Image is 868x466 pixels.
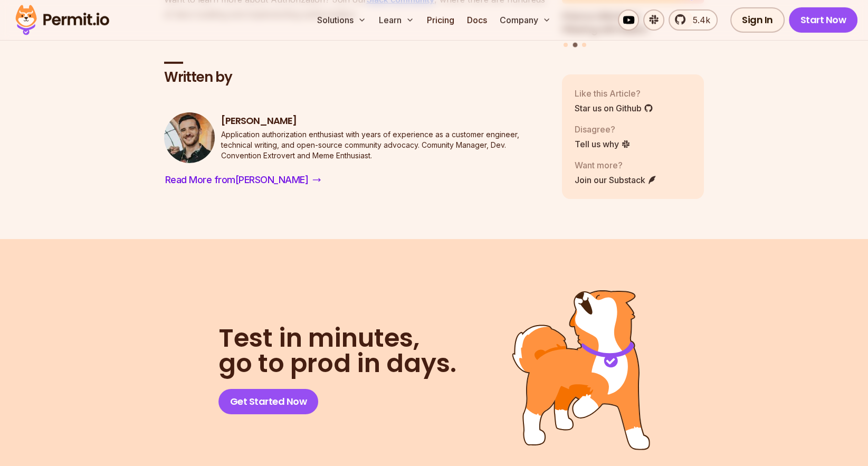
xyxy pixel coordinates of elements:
[686,14,710,26] span: 5.4k
[575,123,631,136] p: Disagree?
[11,2,114,38] img: Permit logo
[375,9,418,31] button: Learn
[573,43,577,47] button: Go to slide 2
[575,159,657,172] p: Want more?
[423,9,459,31] a: Pricing
[221,129,545,161] p: Application authorization enthusiast with years of experience as a customer engineer, technical w...
[221,115,545,128] h3: [PERSON_NAME]
[575,87,653,100] p: Like this Article?
[575,174,657,186] a: Join our Substack
[463,9,491,31] a: Docs
[495,9,555,31] button: Company
[582,43,586,47] button: Go to slide 3
[575,102,653,115] a: Star us on Github
[313,9,370,31] button: Solutions
[789,7,858,33] a: Start Now
[164,172,322,188] a: Read More from[PERSON_NAME]
[575,138,631,150] a: Tell us why
[218,326,456,376] h2: go to prod in days.
[164,112,215,163] img: Daniel Bass
[218,326,456,351] span: Test in minutes,
[564,43,568,47] button: Go to slide 1
[164,68,545,87] h2: Written by
[165,173,309,187] span: Read More from [PERSON_NAME]
[730,7,785,33] a: Sign In
[669,9,718,31] a: 5.4k
[218,389,319,414] a: Get Started Now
